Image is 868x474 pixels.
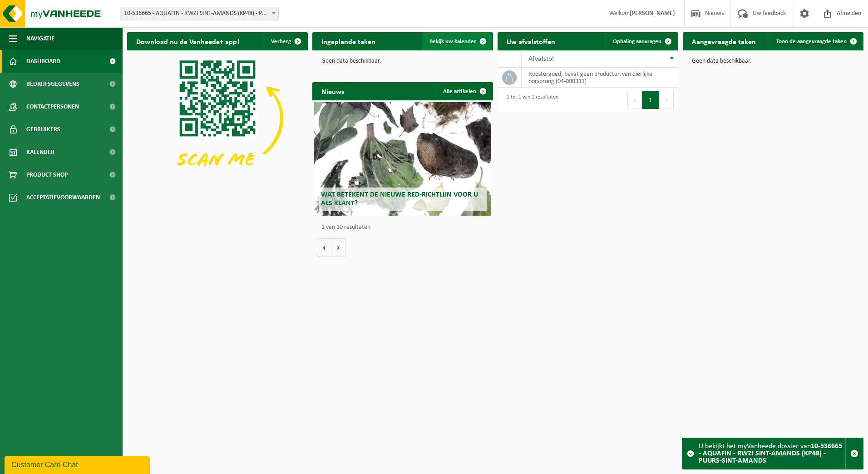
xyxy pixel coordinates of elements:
div: 1 tot 1 van 1 resultaten [502,90,558,110]
span: Gebruikers [26,118,60,141]
h2: Nieuws [312,82,353,100]
a: Bekijk uw kalender [422,32,492,50]
p: 1 van 10 resultaten [321,224,488,231]
a: Ophaling aanvragen [606,32,677,50]
span: Toon de aangevraagde taken [776,39,847,44]
p: Geen data beschikbaar. [692,58,854,64]
button: Previous [627,91,642,109]
span: Dashboard [26,50,60,73]
span: Wat betekent de nieuwe RED-richtlijn voor u als klant? [321,191,478,207]
button: Verberg [264,32,307,50]
span: Ophaling aanvragen [613,39,661,44]
span: 10-536665 - AQUAFIN - RWZI SINT-AMANDS (KP48) - PUURS-SINT-AMANDS [120,7,279,20]
span: Bedrijfsgegevens [26,73,79,95]
strong: 10-536665 - AQUAFIN - RWZI SINT-AMANDS (KP48) - PUURS-SINT-AMANDS [699,443,842,464]
h2: Ingeplande taken [312,32,385,50]
span: Bekijk uw kalender [429,39,476,44]
div: U bekijkt het myVanheede dossier van [699,438,845,469]
button: 1 [642,91,660,109]
iframe: chat widget [5,454,152,474]
img: Download de VHEPlus App [127,50,308,186]
button: Next [660,91,674,109]
button: Volgende [331,238,345,257]
button: Vorige [317,238,331,257]
span: 10-536665 - AQUAFIN - RWZI SINT-AMANDS (KP48) - PUURS-SINT-AMANDS [120,7,278,20]
td: roostergoed, bevat geen producten van dierlijke oorsprong (04-000331) [522,68,678,88]
span: Contactpersonen [26,95,79,118]
span: Navigatie [26,27,54,50]
a: Wat betekent de nieuwe RED-richtlijn voor u als klant? [314,102,491,216]
h2: Aangevraagde taken [683,32,765,50]
a: Alle artikelen [436,82,492,100]
span: Product Shop [26,163,68,186]
span: Kalender [26,141,54,163]
span: Acceptatievoorwaarden [26,186,100,209]
a: Toon de aangevraagde taken [769,32,863,50]
span: Verberg [271,39,291,44]
p: Geen data beschikbaar. [321,58,484,64]
strong: [PERSON_NAME] [630,10,675,17]
h2: Download nu de Vanheede+ app! [127,32,248,50]
span: Afvalstof [528,55,554,63]
h2: Uw afvalstoffen [498,32,564,50]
